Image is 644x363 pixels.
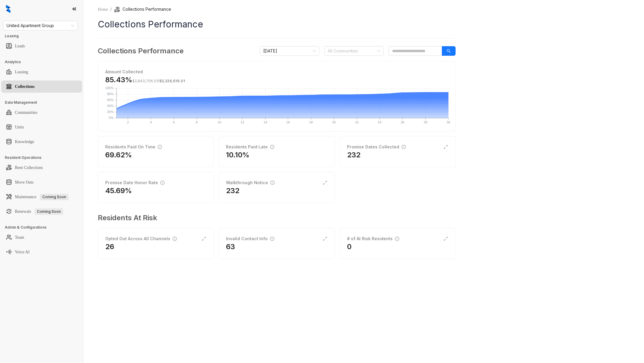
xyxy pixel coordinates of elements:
strong: Amount Collected [105,69,143,74]
text: 4 [150,120,152,124]
text: 30 [447,120,450,124]
text: 60% [107,98,114,102]
span: expand-alt [443,236,448,241]
h2: 10.10% [226,150,250,160]
div: Residents Paid Late [226,144,274,150]
span: info-circle [158,145,162,149]
h3: Data Management [5,100,83,105]
span: info-circle [270,237,274,241]
text: 22 [355,120,359,124]
li: Maintenance [1,191,82,203]
li: Team [1,231,82,243]
span: info-circle [270,181,275,185]
span: September 2025 [263,46,316,55]
text: 80% [107,92,114,96]
a: Team [15,232,24,243]
text: 14 [264,120,267,124]
a: Move Outs [15,176,34,188]
div: Opted Out Across All Channels [105,235,177,242]
h2: 69.62% [105,150,132,160]
span: $2,843,706.01 [132,79,158,83]
a: RenewalsComing Soon [15,206,63,218]
h1: Collections Performance [98,18,456,31]
li: Units [1,121,82,133]
span: expand-alt [443,145,448,149]
h2: 232 [226,186,239,196]
span: Coming Soon [35,208,63,215]
a: Units [15,121,24,133]
li: / [110,6,112,13]
h3: 85.43% [105,75,185,85]
div: # of At Risk Residents [347,235,399,242]
span: expand-alt [323,236,327,241]
div: Promise Date Honor Rate [105,179,165,186]
text: 16 [286,120,290,124]
h3: Residents At Risk [98,212,451,223]
text: 20 [332,120,336,124]
text: 20% [107,110,114,114]
text: 26 [401,120,404,124]
li: Rent Collections [1,162,82,174]
h3: Analytics [5,59,83,65]
span: info-circle [173,237,177,241]
text: 24 [378,120,381,124]
h2: 232 [347,150,360,160]
text: 12 [241,120,244,124]
span: info-circle [402,145,406,149]
span: expand-alt [323,180,327,185]
a: Knowledge [15,136,34,148]
text: 8 [196,120,198,124]
text: 18 [309,120,313,124]
span: / [132,79,185,83]
h2: 26 [105,242,114,252]
li: Communities [1,106,82,119]
div: Walkthrough Notice [226,179,275,186]
a: Leads [15,40,25,52]
text: 6 [173,120,175,124]
span: $3,328,616.01 [159,79,185,83]
a: Voice AI [15,246,30,258]
img: logo [6,5,10,13]
text: 40% [107,104,114,108]
h2: 0 [347,242,352,252]
li: Collections [1,80,82,93]
span: United Apartment Group [7,21,74,30]
h2: 63 [226,242,235,252]
span: info-circle [160,181,165,185]
span: search [447,49,451,53]
text: 2 [127,120,129,124]
text: 0% [109,116,114,120]
span: info-circle [395,237,399,241]
h3: Leasing [5,33,83,39]
a: Collections [15,81,35,93]
div: Invalid Contact Info [226,235,274,242]
li: Leads [1,40,82,52]
div: Promise Dates Collected [347,144,406,150]
h2: 45.69% [105,186,132,196]
li: Knowledge [1,136,82,148]
a: Communities [15,107,37,119]
h3: Resident Operations [5,155,83,160]
text: 28 [424,120,427,124]
h3: Admin & Configurations [5,225,83,230]
a: Leasing [15,66,28,78]
text: 100% [105,86,114,90]
div: Residents Paid On Time [105,144,162,150]
span: info-circle [270,145,274,149]
li: Renewals [1,205,82,218]
a: Rent Collections [15,162,43,174]
li: Leasing [1,66,82,78]
text: 10 [218,120,221,124]
a: Home [97,6,109,13]
h3: Collections Performance [98,46,184,56]
li: Collections Performance [114,6,171,13]
span: Coming Soon [40,194,69,200]
span: expand-alt [202,236,206,241]
li: Move Outs [1,176,82,188]
li: Voice AI [1,246,82,258]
